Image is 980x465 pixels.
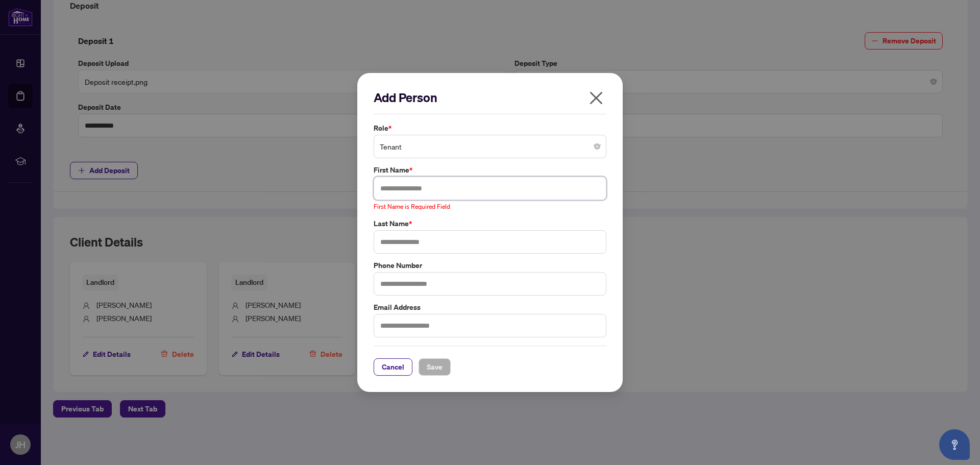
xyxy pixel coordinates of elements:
label: Email Address [374,302,606,313]
span: Cancel [382,359,404,375]
label: Role [374,123,606,134]
button: Save [419,358,451,376]
button: Cancel [374,358,412,376]
button: Open asap [939,429,970,460]
span: close-circle [594,143,600,150]
span: Tenant [380,137,600,156]
h2: Add Person [374,89,606,106]
label: First Name [374,164,606,176]
span: close [588,90,604,106]
label: Last Name [374,218,606,229]
span: First Name is Required Field [374,203,450,210]
label: Phone Number [374,260,606,271]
